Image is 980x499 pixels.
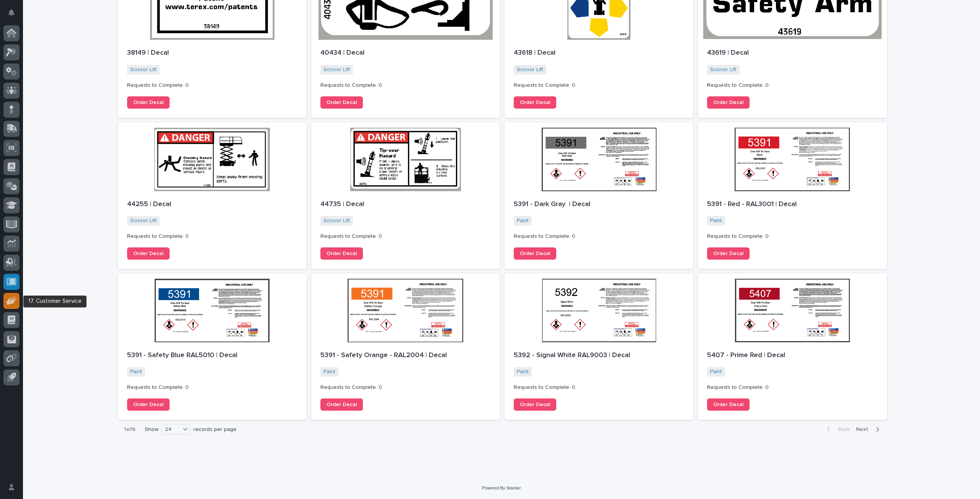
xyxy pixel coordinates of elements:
[145,426,158,433] p: Show
[821,426,853,433] button: Back
[698,273,887,420] a: 5407 - Prime Red | DecalPaint Requests to Complete: 0Order Decal
[320,96,363,109] a: Order Decal
[3,5,20,21] button: Notifications
[520,251,550,256] span: Order Decal
[311,122,500,269] a: 44735 | DecalScissor Lift Requests to Complete: 0Order Decal
[713,100,743,105] span: Order Decal
[514,200,684,209] p: 5391 - Dark Gray | Decal
[514,49,684,57] p: 43618 | Decal
[707,384,877,391] p: Requests to Complete: 0
[127,247,170,260] a: Order Decal
[323,218,350,224] a: Scissor Lift
[514,247,556,260] a: Order Decal
[320,49,491,57] p: 40434 | Decal
[707,247,750,260] a: Order Decal
[707,351,877,360] p: 5407 - Prime Red | Decal
[320,233,491,240] p: Requests to Complete: 0
[133,251,163,256] span: Order Decal
[118,420,142,439] p: 1 of 6
[320,351,491,360] p: 5391 - Safety Orange - RAL2004 | Decal
[133,100,163,105] span: Order Decal
[707,398,750,411] a: Order Decal
[713,402,743,407] span: Order Decal
[514,233,684,240] p: Requests to Complete: 0
[517,218,529,224] a: Paint
[517,369,529,375] a: Paint
[323,369,335,375] a: Paint
[514,398,556,411] a: Order Decal
[162,426,180,434] div: 24
[130,67,157,73] a: Scissor Lift
[514,384,684,391] p: Requests to Complete: 0
[130,369,142,375] a: Paint
[327,402,357,407] span: Order Decal
[514,82,684,89] p: Requests to Complete: 0
[517,67,543,73] a: Scissor Lift
[710,218,722,224] a: Paint
[320,384,491,391] p: Requests to Complete: 0
[127,384,297,391] p: Requests to Complete: 0
[327,100,357,105] span: Order Decal
[133,402,163,407] span: Order Decal
[514,351,684,360] p: 5392 - Signal White RAL9003 | Decal
[713,251,743,256] span: Order Decal
[127,49,297,57] p: 38149 | Decal
[698,122,887,269] a: 5391 - Red - RAL3001 | DecalPaint Requests to Complete: 0Order Decal
[320,398,363,411] a: Order Decal
[127,351,297,360] p: 5391 - Safety Blue RAL5010 | Decal
[707,49,877,57] p: 43619 | Decal
[193,426,237,433] p: records per page
[130,218,157,224] a: Scissor Lift
[118,122,307,269] a: 44255 | DecalScissor Lift Requests to Complete: 0Order Decal
[710,369,722,375] a: Paint
[323,67,350,73] a: Scissor Lift
[320,82,491,89] p: Requests to Complete: 0
[833,426,850,433] span: Back
[707,200,877,209] p: 5391 - Red - RAL3001 | Decal
[853,426,885,433] button: Next
[710,67,737,73] a: Scissor Lift
[856,426,873,433] span: Next
[482,486,521,490] a: Powered By Stacker
[320,200,491,209] p: 44735 | Decal
[707,96,750,109] a: Order Decal
[327,251,357,256] span: Order Decal
[127,233,297,240] p: Requests to Complete: 0
[707,82,877,89] p: Requests to Complete: 0
[118,273,307,420] a: 5391 - Safety Blue RAL5010 | DecalPaint Requests to Complete: 0Order Decal
[127,200,297,209] p: 44255 | Decal
[127,96,170,109] a: Order Decal
[127,398,170,411] a: Order Decal
[127,82,297,89] p: Requests to Complete: 0
[707,233,877,240] p: Requests to Complete: 0
[514,96,556,109] a: Order Decal
[311,273,500,420] a: 5391 - Safety Orange - RAL2004 | DecalPaint Requests to Complete: 0Order Decal
[520,100,550,105] span: Order Decal
[505,273,693,420] a: 5392 - Signal White RAL9003 | DecalPaint Requests to Complete: 0Order Decal
[320,247,363,260] a: Order Decal
[10,9,20,21] div: Notifications
[520,402,550,407] span: Order Decal
[505,122,693,269] a: 5391 - Dark Gray | DecalPaint Requests to Complete: 0Order Decal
